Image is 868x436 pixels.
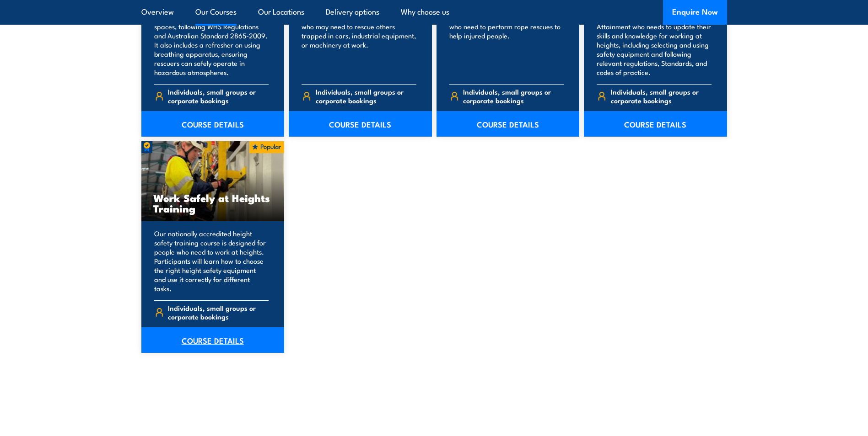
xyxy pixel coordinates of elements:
p: This refresher course is for anyone with a current Statement of Attainment who needs to update th... [597,4,712,77]
p: Our nationally accredited Vertical Rescue Training Course is for those who need to perform rope r... [449,4,564,77]
p: Our nationally accredited height safety training course is designed for people who need to work a... [154,229,269,293]
span: Individuals, small groups or corporate bookings [611,87,712,105]
p: Our nationally accredited Road Crash Rescue training course is for people who may need to rescue ... [302,4,416,77]
span: Individuals, small groups or corporate bookings [168,87,269,105]
a: COURSE DETAILS [289,111,432,137]
span: Individuals, small groups or corporate bookings [463,87,564,105]
span: Individuals, small groups or corporate bookings [316,87,416,105]
a: COURSE DETAILS [584,111,727,137]
p: This course teaches your team how to safely rescue people from confined spaces, following WHS Reg... [154,4,269,77]
a: COURSE DETAILS [141,111,285,137]
a: COURSE DETAILS [141,327,285,353]
h3: Work Safely at Heights Training [153,192,273,213]
span: Individuals, small groups or corporate bookings [168,303,269,321]
a: COURSE DETAILS [437,111,580,137]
